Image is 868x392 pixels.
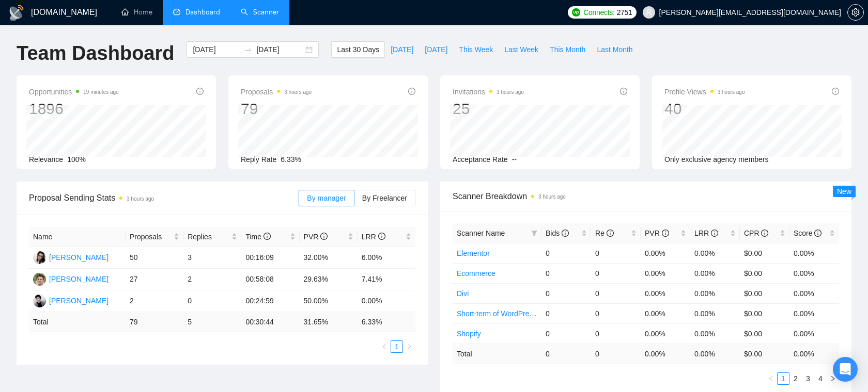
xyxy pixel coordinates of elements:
[740,303,789,323] td: $0.00
[645,229,669,237] span: PVR
[690,344,740,364] td: 0.00 %
[541,323,591,344] td: 0
[662,230,669,237] span: info-circle
[802,372,814,385] li: 3
[33,253,109,261] a: PK[PERSON_NAME]
[827,372,839,385] li: Next Page
[29,86,119,98] span: Opportunities
[391,341,402,352] a: 1
[541,263,591,283] td: 0
[241,247,299,269] td: 00:16:09
[641,323,690,344] td: 0.00%
[33,296,109,304] a: OK[PERSON_NAME]
[778,373,789,384] a: 1
[419,41,453,58] button: [DATE]
[765,372,777,385] li: Previous Page
[690,303,740,323] td: 0.00%
[847,4,864,21] button: setting
[126,269,183,290] td: 27
[320,233,328,240] span: info-circle
[29,191,299,204] span: Proposal Sending Stats
[541,303,591,323] td: 0
[256,44,303,55] input: End date
[49,295,109,306] div: [PERSON_NAME]
[459,44,493,55] span: This Week
[49,252,109,263] div: [PERSON_NAME]
[453,86,524,98] span: Invitations
[641,344,690,364] td: 0.00 %
[196,88,204,95] span: info-circle
[744,229,768,237] span: CPR
[641,303,690,323] td: 0.00%
[284,89,312,95] time: 3 hours ago
[241,312,299,332] td: 00:30:44
[690,283,740,303] td: 0.00%
[591,283,641,303] td: 0
[127,196,154,202] time: 3 hours ago
[403,340,415,353] li: Next Page
[607,230,614,237] span: info-circle
[126,247,183,269] td: 50
[457,289,469,298] a: Divi
[126,227,183,247] th: Proposals
[740,263,789,283] td: $0.00
[620,88,627,95] span: info-circle
[126,312,183,332] td: 79
[126,290,183,312] td: 2
[8,5,25,21] img: logo
[304,233,328,241] span: PVR
[121,8,152,17] a: homeHome
[408,88,415,95] span: info-circle
[794,229,822,237] span: Score
[789,323,839,344] td: 0.00%
[718,89,745,95] time: 3 hours ago
[29,227,126,247] th: Name
[453,190,839,203] span: Scanner Breakdown
[572,8,580,17] img: upwork-logo.png
[358,269,415,290] td: 7.41%
[241,99,312,119] div: 79
[645,9,653,16] span: user
[541,344,591,364] td: 0
[457,229,505,237] span: Scanner Name
[740,283,789,303] td: $0.00
[740,344,789,364] td: $ 0.00
[694,229,718,237] span: LRR
[244,45,252,54] span: to
[740,243,789,263] td: $0.00
[664,99,745,119] div: 40
[641,243,690,263] td: 0.00%
[789,344,839,364] td: 0.00 %
[183,247,241,269] td: 3
[837,187,851,195] span: New
[49,273,109,285] div: [PERSON_NAME]
[457,309,614,318] a: Short-term of WordPress [GEOGRAPHIC_DATA]
[362,233,385,241] span: LRR
[761,230,768,237] span: info-circle
[591,243,641,263] td: 0
[300,312,358,332] td: 31.65 %
[241,269,299,290] td: 00:58:08
[245,233,270,241] span: Time
[848,8,863,17] span: setting
[562,230,569,237] span: info-circle
[457,269,495,277] a: Ecommerce
[453,41,499,58] button: This Week
[263,233,271,240] span: info-circle
[541,283,591,303] td: 0
[711,230,718,237] span: info-circle
[193,44,240,55] input: Start date
[591,344,641,364] td: 0
[538,194,566,200] time: 3 hours ago
[765,372,777,385] button: left
[241,8,279,17] a: searchScanner
[591,263,641,283] td: 0
[406,344,412,350] span: right
[425,44,447,55] span: [DATE]
[512,155,517,164] span: --
[130,231,172,242] span: Proposals
[789,243,839,263] td: 0.00%
[307,194,346,202] span: By manager
[453,155,508,164] span: Acceptance Rate
[617,7,632,18] span: 2751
